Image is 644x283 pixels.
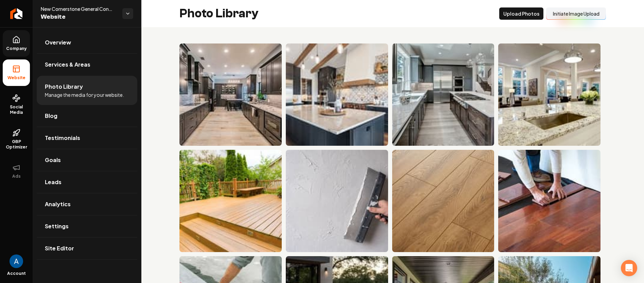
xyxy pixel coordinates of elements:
[37,105,137,127] a: Blog
[392,150,494,252] img: Natural wood texture laminate flooring in warm brown tones. Ideal for any interior design.
[45,156,61,164] span: Goals
[45,91,124,98] span: Manage the media for your website.
[45,222,69,230] span: Settings
[10,8,23,19] img: Rebolt Logo
[179,7,259,20] h2: Photo Library
[37,32,137,53] a: Overview
[498,43,601,146] img: Modern kitchen with granite countertop, stainless steel sink, and open living area view.
[10,254,23,268] button: Open user button
[392,43,494,146] img: Modern kitchen with gray cabinets, marble countertops, and stainless steel appliances.
[179,150,282,252] img: Wooden deck with steps, greenery, and potted plants in a residential garden setting.
[41,5,117,12] span: New Cornerstone General Construction INC
[45,60,90,69] span: Services & Areas
[45,200,71,208] span: Analytics
[5,75,28,81] span: Website
[10,174,23,179] span: Ads
[7,271,26,276] span: Account
[10,254,23,268] img: Andrew Magana
[45,244,74,252] span: Site Editor
[286,43,388,146] img: Modern kitchen featuring dark cabinetry, white marble island, and stylish patterned backsplash.
[37,127,137,149] a: Testimonials
[45,134,80,142] span: Testimonials
[45,178,62,186] span: Leads
[3,158,30,184] button: Ads
[179,43,282,146] img: No alt text set for this photo
[499,7,543,20] button: Upload Photos
[41,12,117,22] span: Website
[3,30,30,57] a: Company
[621,260,637,276] div: Open Intercom Messenger
[45,112,57,120] span: Blog
[37,54,137,75] a: Services & Areas
[546,7,606,20] button: Initiate Image Upload
[3,104,30,115] span: Social Media
[286,150,388,252] img: Hand holding a trowel applying plaster to a textured gray wall surface.
[45,83,83,91] span: Photo Library
[37,193,137,215] a: Analytics
[3,46,30,51] span: Company
[3,123,30,155] a: GBP Optimizer
[37,171,137,193] a: Leads
[37,215,137,237] a: Settings
[37,149,137,171] a: Goals
[3,89,30,121] a: Social Media
[37,237,137,259] a: Site Editor
[45,38,71,47] span: Overview
[498,150,601,252] img: Person installing wooden flooring, measuring planks, and working on home improvement project.
[3,139,30,150] span: GBP Optimizer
